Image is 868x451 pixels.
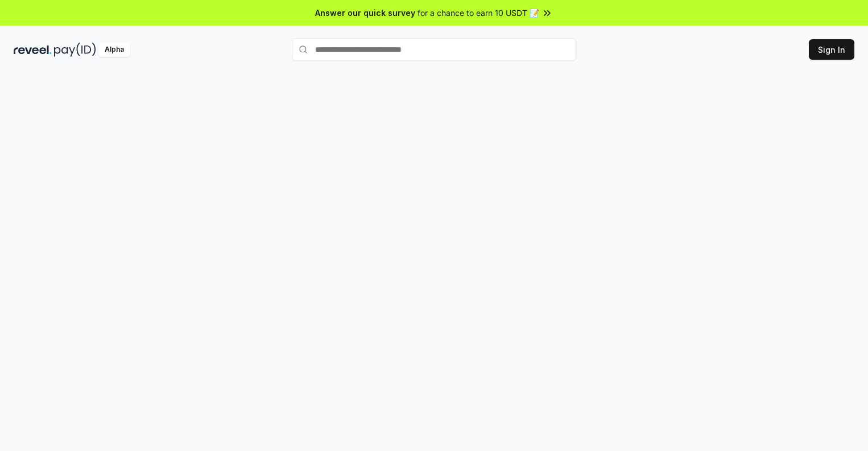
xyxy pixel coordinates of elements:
[54,43,96,57] img: pay_id
[98,43,130,57] div: Alpha
[418,7,539,19] span: for a chance to earn 10 USDT 📝
[809,39,854,60] button: Sign In
[315,7,415,19] span: Answer our quick survey
[14,43,52,57] img: reveel_dark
